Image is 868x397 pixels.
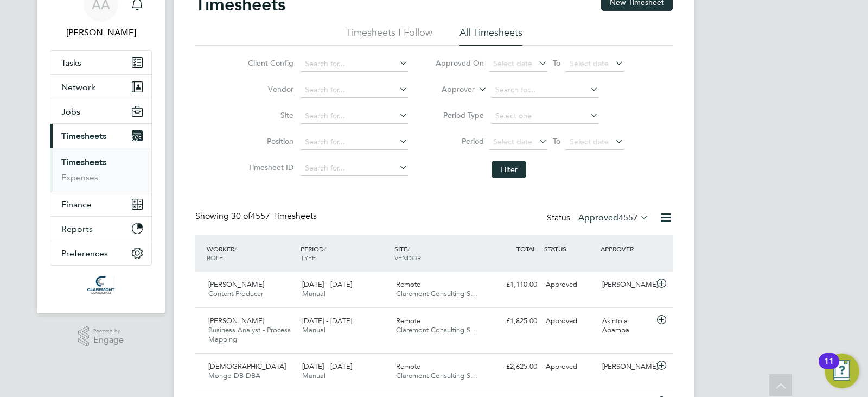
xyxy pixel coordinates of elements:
[245,58,293,68] label: Client Config
[61,106,80,117] span: Jobs
[301,109,408,124] input: Search for...
[302,362,352,371] span: [DATE] - [DATE]
[195,211,319,222] div: Showing
[208,325,291,344] span: Business Analyst - Process Mapping
[824,361,834,375] div: 11
[61,224,93,234] span: Reports
[492,161,526,178] button: Filter
[231,211,317,222] span: 4557 Timesheets
[50,217,151,241] button: Reports
[207,253,223,262] span: ROLE
[61,131,106,141] span: Timesheets
[245,136,293,146] label: Position
[298,239,392,267] div: PERIOD
[61,58,81,68] span: Tasks
[396,280,420,289] span: Remote
[50,99,151,123] button: Jobs
[516,244,536,253] span: TOTAL
[93,336,124,345] span: Engage
[50,26,152,39] span: Afzal Ahmed
[87,276,114,294] img: claremontconsulting1-logo-retina.png
[346,26,432,46] li: Timesheets I Follow
[541,312,598,330] div: Approved
[302,280,352,289] span: [DATE] - [DATE]
[396,325,477,335] span: Claremont Consulting S…
[61,199,92,210] span: Finance
[61,172,98,182] a: Expenses
[396,316,420,325] span: Remote
[234,244,237,253] span: /
[485,276,541,294] div: £1,110.00
[485,312,541,330] div: £1,825.00
[50,148,151,192] div: Timesheets
[392,239,486,267] div: SITE
[61,248,108,259] span: Preferences
[50,124,151,148] button: Timesheets
[598,358,654,376] div: [PERSON_NAME]
[435,136,484,146] label: Period
[301,253,316,262] span: TYPE
[302,316,352,325] span: [DATE] - [DATE]
[396,362,420,371] span: Remote
[245,84,293,94] label: Vendor
[50,276,152,294] a: Go to home page
[570,137,609,147] span: Select date
[50,51,151,74] a: Tasks
[50,241,151,265] button: Preferences
[825,354,859,388] button: Open Resource Center, 11 new notifications
[78,326,124,347] a: Powered byEngage
[493,137,532,147] span: Select date
[435,58,484,68] label: Approved On
[50,192,151,216] button: Finance
[396,371,477,380] span: Claremont Consulting S…
[598,239,654,259] div: APPROVER
[208,280,264,289] span: [PERSON_NAME]
[61,82,95,92] span: Network
[93,326,124,336] span: Powered by
[61,157,106,167] a: Timesheets
[302,371,325,380] span: Manual
[492,109,598,124] input: Select one
[301,56,408,72] input: Search for...
[208,371,260,380] span: Mongo DB DBA
[598,312,654,339] div: Akintola Apampa
[245,110,293,120] label: Site
[394,253,421,262] span: VENDOR
[547,211,651,226] div: Status
[324,244,326,253] span: /
[435,110,484,120] label: Period Type
[231,211,251,222] span: 30 of
[492,83,598,98] input: Search for...
[208,316,264,325] span: [PERSON_NAME]
[301,83,408,98] input: Search for...
[618,212,638,223] span: 4557
[541,239,598,259] div: STATUS
[541,276,598,294] div: Approved
[301,161,408,176] input: Search for...
[407,244,410,253] span: /
[396,289,477,298] span: Claremont Consulting S…
[550,56,564,70] span: To
[598,276,654,294] div: [PERSON_NAME]
[541,358,598,376] div: Approved
[426,84,475,95] label: Approver
[204,239,298,267] div: WORKER
[459,26,522,46] li: All Timesheets
[493,59,532,68] span: Select date
[208,362,286,371] span: [DEMOGRAPHIC_DATA]
[570,59,609,68] span: Select date
[245,162,293,172] label: Timesheet ID
[302,325,325,335] span: Manual
[301,135,408,150] input: Search for...
[50,75,151,99] button: Network
[208,289,263,298] span: Content Producer
[550,134,564,148] span: To
[485,358,541,376] div: £2,625.00
[578,212,649,223] label: Approved
[302,289,325,298] span: Manual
